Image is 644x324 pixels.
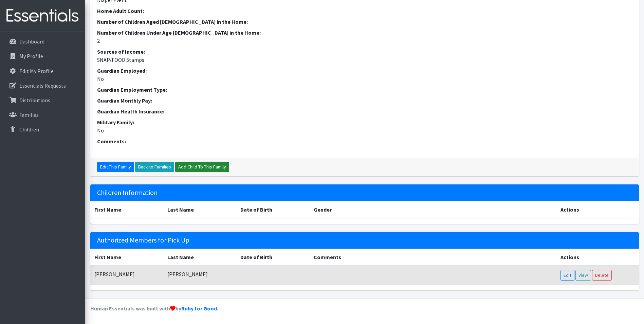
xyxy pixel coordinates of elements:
dd: No [97,75,632,83]
th: Last Name [163,249,236,266]
dt: Military Family: [97,118,632,126]
p: Families [19,111,39,118]
a: Distributions [3,93,82,107]
a: Ruby for Good [181,305,217,312]
p: Distributions [19,97,50,104]
a: Edit My Profile [3,64,82,78]
a: Edit [560,270,574,281]
dd: No [97,126,632,134]
a: Back to Families [135,162,174,172]
th: Date of Birth [236,249,309,266]
dt: Sources of Income: [97,48,632,56]
h5: Children Information [90,184,639,201]
dd: 2 [97,37,632,45]
strong: Human Essentials was built with by . [90,305,218,312]
dt: Number of Children Aged [DEMOGRAPHIC_DATA] in the Home: [97,18,632,26]
a: Children [3,123,82,136]
p: Children [19,126,39,133]
th: Actions [556,201,639,218]
a: Essentials Requests [3,79,82,92]
th: Last Name [163,201,236,218]
p: My Profile [19,53,43,59]
a: Families [3,108,82,122]
p: Dashboard [19,38,44,45]
th: First Name [90,249,163,266]
td: [PERSON_NAME] [163,266,236,285]
dt: Guardian Employment Type: [97,86,632,94]
th: Actions [556,249,639,266]
a: Dashboard [3,35,82,48]
a: My Profile [3,49,82,63]
a: Delete [592,270,612,281]
dd: SNAP/FOOD Stamps [97,56,632,64]
img: HumanEssentials [3,4,82,27]
a: Edit This Family [97,162,134,172]
th: Gender [310,201,556,218]
a: Add Child To This Family [175,162,229,172]
a: View [575,270,591,281]
dt: Comments: [97,137,632,145]
th: Date of Birth [236,201,309,218]
th: Comments [310,249,556,266]
td: [PERSON_NAME] [90,266,163,285]
h5: Authorized Members for Pick Up [90,232,639,249]
dt: Home Adult Count: [97,7,632,15]
dt: Guardian Employed: [97,67,632,75]
p: Edit My Profile [19,68,54,74]
th: First Name [90,201,163,218]
dt: Guardian Monthly Pay: [97,96,632,105]
dt: Number of Children Under Age [DEMOGRAPHIC_DATA] in the Home: [97,29,632,37]
dt: Guardian Health Insurance: [97,107,632,115]
p: Essentials Requests [19,82,66,89]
